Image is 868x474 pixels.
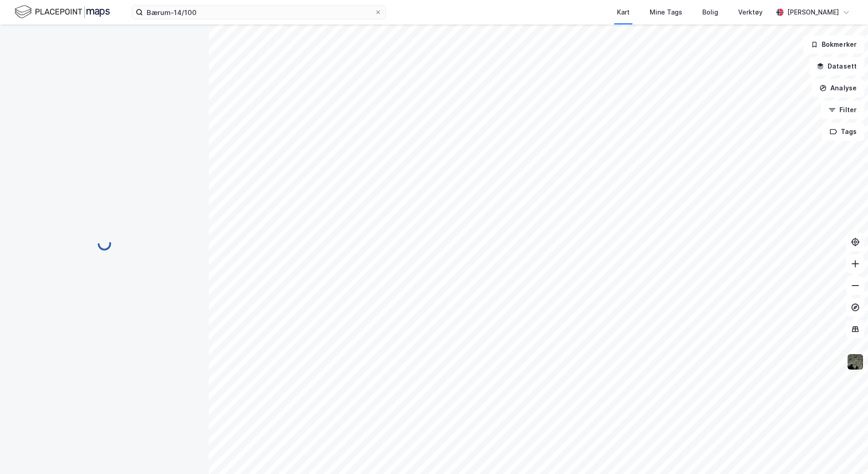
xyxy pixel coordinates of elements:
div: [PERSON_NAME] [787,7,839,18]
img: logo.f888ab2527a4732fd821a326f86c7f29.svg [15,4,110,20]
div: Kontrollprogram for chat [823,430,868,474]
div: Kart [617,7,630,18]
button: Filter [821,101,864,119]
input: Søk på adresse, matrikkel, gårdeiere, leietakere eller personer [143,5,375,19]
button: Bokmerker [803,35,864,54]
div: Bolig [702,7,718,18]
button: Tags [822,123,864,141]
img: spinner.a6d8c91a73a9ac5275cf975e30b51cfb.svg [97,237,112,251]
iframe: Chat Widget [823,430,868,474]
div: Mine Tags [650,7,682,18]
button: Datasett [809,57,864,75]
img: 9k= [847,353,864,370]
button: Analyse [812,79,864,97]
div: Verktøy [738,7,763,18]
